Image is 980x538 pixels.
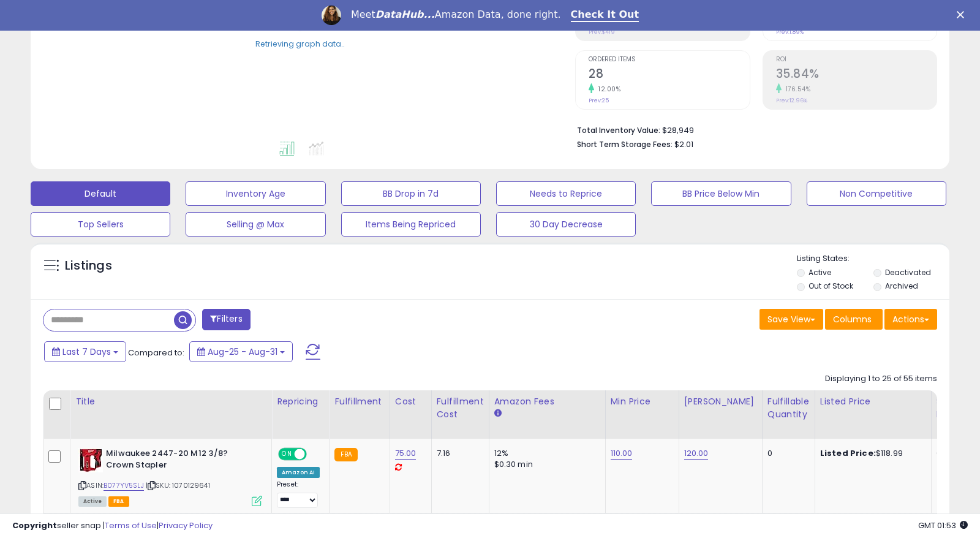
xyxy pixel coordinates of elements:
p: Listing States: [797,253,949,265]
button: Inventory Age [186,181,325,206]
button: Columns [825,309,883,330]
div: 12% [494,448,596,459]
b: Listed Price: [820,447,876,459]
label: Deactivated [885,267,931,278]
button: Actions [884,309,937,330]
strong: Copyright [12,520,57,531]
small: 176.54% [782,85,811,94]
div: Fulfillable Quantity [767,395,810,421]
div: 0.00 [937,448,957,459]
div: Fulfillment [334,395,384,408]
h5: Listings [65,257,112,275]
div: Ship Price [937,395,961,421]
img: 41Y5O5bdFWL._SL40_.jpg [78,448,103,472]
a: 120.00 [684,447,709,460]
div: 7.16 [437,448,480,459]
div: Title [75,395,266,408]
div: seller snap | | [12,520,213,532]
div: ASIN: [78,448,262,505]
button: Needs to Reprice [496,181,636,206]
a: 75.00 [395,447,417,460]
b: Short Term Storage Fees: [577,139,673,150]
span: $2.01 [674,138,693,150]
small: Prev: 12.96% [776,97,807,104]
span: | SKU: 1070129641 [146,480,210,490]
button: Last 7 Days [44,341,126,362]
span: Columns [833,313,872,325]
div: Fulfillment Cost [437,395,484,421]
small: Prev: 1.89% [776,28,804,36]
button: Filters [202,309,250,330]
label: Active [809,267,831,278]
span: All listings currently available for purchase on Amazon [78,496,107,507]
button: BB Price Below Min [651,181,791,206]
span: ROI [776,56,937,63]
div: Repricing [277,395,324,408]
button: Non Competitive [807,181,946,206]
div: [PERSON_NAME] [684,395,757,408]
div: Preset: [277,480,320,508]
span: FBA [108,496,129,507]
h2: 28 [589,67,749,83]
li: $28,949 [577,122,928,137]
button: Default [31,181,170,206]
button: Top Sellers [31,212,170,237]
button: 30 Day Decrease [496,212,636,237]
div: Retrieving graph data.. [255,38,345,49]
small: Amazon Fees. [494,408,502,419]
span: Compared to: [128,347,184,358]
b: Milwaukee 2447-20 M12 3/8? Crown Stapler [106,448,255,474]
small: Prev: 25 [589,97,609,104]
button: Items Being Repriced [341,212,481,237]
small: FBA [334,448,357,461]
label: Out of Stock [809,281,853,291]
span: Last 7 Days [62,346,111,358]
span: Ordered Items [589,56,749,63]
span: OFF [305,449,325,460]
a: Privacy Policy [159,520,213,531]
div: $118.99 [820,448,922,459]
button: Aug-25 - Aug-31 [189,341,293,362]
label: Archived [885,281,918,291]
div: Amazon AI [277,467,320,478]
div: 0 [767,448,805,459]
b: Total Inventory Value: [577,125,660,135]
span: ON [279,449,295,460]
a: B077YV5SLJ [104,480,144,491]
span: 2025-09-8 01:53 GMT [918,520,968,531]
a: 110.00 [611,447,633,460]
i: DataHub... [375,9,435,20]
button: Save View [759,309,823,330]
div: Meet Amazon Data, done right. [351,9,561,21]
h2: 35.84% [776,67,937,83]
button: BB Drop in 7d [341,181,481,206]
div: Close [957,11,969,18]
small: 12.00% [594,85,620,94]
div: Listed Price [820,395,926,408]
small: Prev: $419 [589,28,615,36]
a: Check It Out [571,9,639,22]
div: $0.30 min [494,459,596,470]
div: Displaying 1 to 25 of 55 items [825,373,937,385]
div: Cost [395,395,426,408]
span: Aug-25 - Aug-31 [208,346,277,358]
div: Min Price [611,395,674,408]
a: Terms of Use [105,520,157,531]
img: Profile image for Georgie [322,6,341,25]
button: Selling @ Max [186,212,325,237]
div: Amazon Fees [494,395,600,408]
